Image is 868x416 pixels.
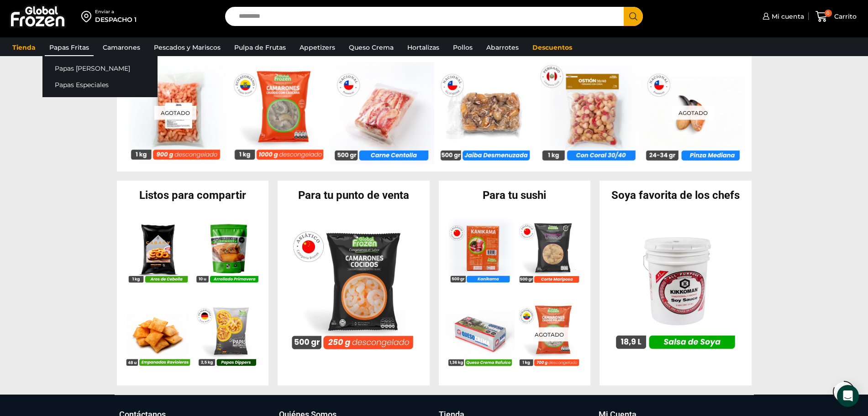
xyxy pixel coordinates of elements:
[403,39,444,56] a: Hortalizas
[295,39,340,56] a: Appetizers
[154,106,196,120] p: Agotado
[95,15,137,24] div: DESPACHO 1
[81,9,95,24] img: address-field-icon.svg
[482,39,523,56] a: Abarrotes
[42,77,158,94] a: Papas Especiales
[813,6,859,27] a: 0 Carrito
[98,39,145,56] a: Camarones
[769,12,804,21] span: Mi cuenta
[117,190,269,201] h2: Listos para compartir
[45,39,94,56] a: Papas Fritas
[344,39,398,56] a: Queso Crema
[624,7,643,26] button: Search button
[448,39,477,56] a: Pollos
[837,385,859,407] div: Open Intercom Messenger
[230,39,290,56] a: Pulpa de Frutas
[8,39,40,56] a: Tienda
[278,190,430,201] h2: Para tu punto de venta
[600,190,752,201] h2: Soya favorita de los chefs
[528,39,577,56] a: Descuentos
[439,190,591,201] h2: Para tu sushi
[149,39,225,56] a: Pescados y Mariscos
[95,9,137,15] div: Enviar a
[832,12,857,21] span: Carrito
[672,106,714,120] p: Agotado
[42,60,158,77] a: Papas [PERSON_NAME]
[528,328,570,342] p: Agotado
[825,10,832,17] span: 0
[760,7,804,26] a: Mi cuenta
